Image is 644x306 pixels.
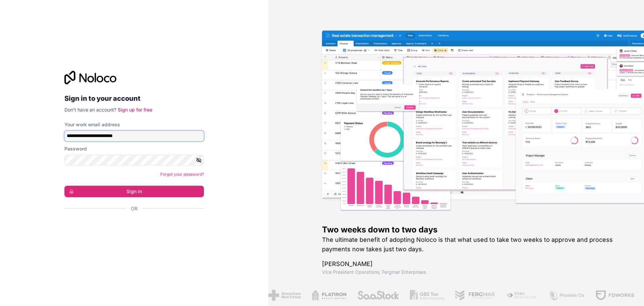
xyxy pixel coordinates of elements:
span: Don't have an account? [64,107,116,113]
label: Password [64,145,87,152]
img: /assets/saastock-C6Zbiodz.png [357,290,399,301]
h1: Two weeks down to two days [322,224,623,235]
h1: Vice President Operations , Fergmar Enterprises [322,269,623,275]
h1: [PERSON_NAME] [322,259,623,269]
img: /assets/gbstax-C-GtDUiK.png [410,290,444,301]
a: Forgot your password? [160,172,204,177]
img: /assets/fdworks-Bi04fVtw.png [595,290,634,301]
img: /assets/fergmar-CudnrXN5.png [454,290,495,301]
a: Sign up for free [118,107,152,113]
span: Or [131,205,138,212]
input: Password [64,155,204,166]
img: /assets/american-red-cross-BAupjrZR.png [268,290,301,301]
h2: The ultimate benefit of adopting Noloco is that what used to take two weeks to approve and proces... [322,235,623,254]
input: Email address [64,131,204,141]
iframe: Bouton "Se connecter avec Google" [61,219,202,234]
img: /assets/flatiron-C8eUkumj.png [311,290,346,301]
img: /assets/fiera-fwj2N5v4.png [506,290,538,301]
button: Sign in [64,186,204,197]
label: Your work email address [64,121,120,128]
h2: Sign in to your account [64,92,204,104]
img: /assets/phoenix-BREaitsQ.png [548,290,584,301]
